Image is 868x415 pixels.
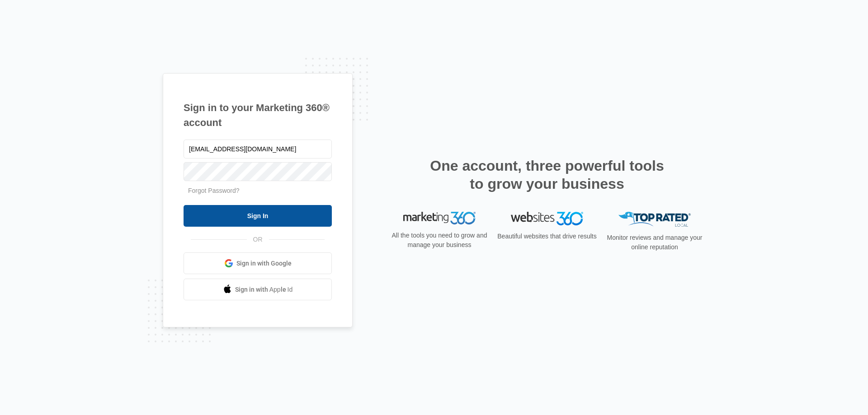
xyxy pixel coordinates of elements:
img: Marketing 360 [403,212,476,224]
img: Top Rated Local [618,212,691,227]
span: Sign in with Google [236,259,292,268]
h1: Sign in to your Marketing 360® account [184,100,332,130]
input: Email [184,140,332,159]
span: OR [247,235,269,244]
a: Forgot Password? [188,187,240,194]
span: Sign in with Apple Id [235,285,293,294]
p: All the tools you need to grow and manage your business [389,231,490,250]
img: Websites 360 [511,212,583,225]
input: Sign In [184,205,332,227]
p: Beautiful websites that drive results [496,232,598,241]
a: Sign in with Apple Id [184,279,332,300]
a: Sign in with Google [184,252,332,274]
h2: One account, three powerful tools to grow your business [427,157,667,193]
p: Monitor reviews and manage your online reputation [604,233,705,252]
